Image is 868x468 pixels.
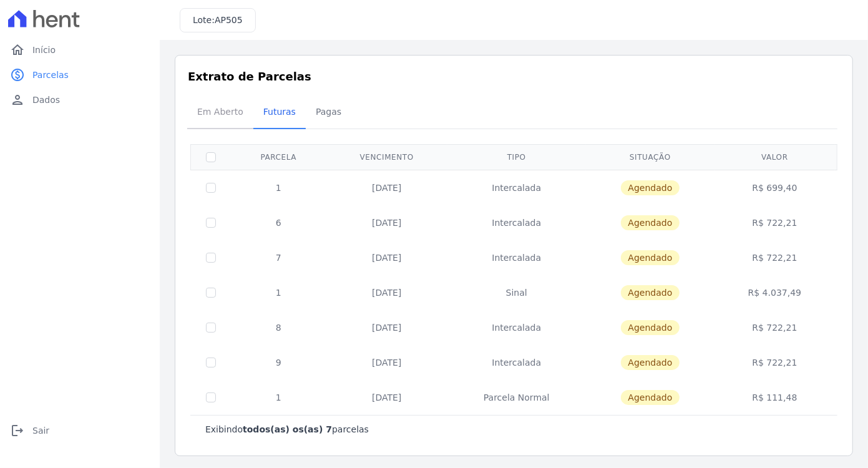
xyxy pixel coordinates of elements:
td: [DATE] [326,205,447,240]
th: Parcela [231,144,326,170]
a: logoutSair [5,418,155,443]
span: Agendado [621,390,680,405]
span: Início [32,44,56,56]
th: Tipo [447,144,586,170]
a: personDados [5,87,155,112]
th: Valor [714,144,835,170]
td: 6 [231,205,326,240]
td: Intercalada [447,170,586,205]
td: R$ 722,21 [714,310,835,345]
span: Agendado [621,250,680,265]
span: Parcelas [32,69,69,81]
i: paid [10,67,25,82]
th: Vencimento [326,144,447,170]
td: R$ 4.037,49 [714,275,835,310]
td: Intercalada [447,310,586,345]
td: Intercalada [447,205,586,240]
td: 8 [231,310,326,345]
td: 1 [231,275,326,310]
td: R$ 722,21 [714,205,835,240]
td: 9 [231,345,326,380]
td: Intercalada [447,240,586,275]
span: Pagas [308,99,349,124]
td: 1 [231,170,326,205]
span: Futuras [256,99,303,124]
span: Agendado [621,215,680,230]
td: [DATE] [326,275,447,310]
td: Sinal [447,275,586,310]
p: Exibindo parcelas [205,423,369,436]
span: AP505 [215,15,243,25]
h3: Extrato de Parcelas [188,68,840,85]
td: [DATE] [326,345,447,380]
span: Dados [32,94,60,106]
td: Parcela Normal [447,380,586,415]
td: 7 [231,240,326,275]
i: person [10,92,25,107]
span: Sair [32,424,49,437]
a: paidParcelas [5,62,155,87]
span: Agendado [621,285,680,300]
td: [DATE] [326,380,447,415]
span: Agendado [621,355,680,370]
span: Agendado [621,180,680,195]
a: Em Aberto [187,97,253,129]
td: [DATE] [326,170,447,205]
td: R$ 722,21 [714,345,835,380]
a: Pagas [306,97,351,129]
span: Agendado [621,320,680,335]
td: R$ 722,21 [714,240,835,275]
td: R$ 111,48 [714,380,835,415]
th: Situação [586,144,714,170]
td: 1 [231,380,326,415]
i: home [10,42,25,57]
td: [DATE] [326,240,447,275]
td: [DATE] [326,310,447,345]
td: R$ 699,40 [714,170,835,205]
b: todos(as) os(as) 7 [243,424,332,434]
h3: Lote: [193,14,243,27]
a: Futuras [253,97,306,129]
span: Em Aberto [190,99,251,124]
td: Intercalada [447,345,586,380]
i: logout [10,423,25,438]
a: homeInício [5,37,155,62]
